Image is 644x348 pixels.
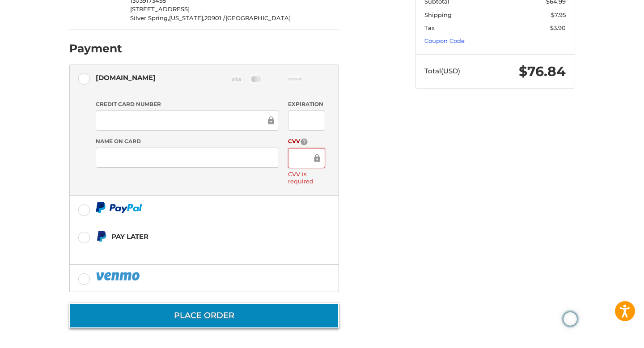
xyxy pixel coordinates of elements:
[204,14,225,21] span: 20901 /
[96,137,279,145] label: Name on Card
[424,11,452,18] span: Shipping
[424,37,465,44] a: Coupon Code
[424,24,435,31] span: Tax
[288,100,325,108] label: Expiration
[550,24,566,31] span: $3.90
[96,271,141,282] img: PayPal icon
[96,100,279,108] label: Credit Card Number
[225,14,291,21] span: [GEOGRAPHIC_DATA]
[111,229,283,244] div: Pay Later
[130,5,190,13] span: [STREET_ADDRESS]
[551,11,566,18] span: $7.95
[288,137,325,146] label: CVV
[69,303,339,328] button: Place Order
[96,70,156,85] div: [DOMAIN_NAME]
[519,63,566,80] span: $76.84
[288,170,325,185] label: CVV is required
[96,246,283,254] iframe: PayPal Message 1
[130,14,169,21] span: Silver Spring,
[69,42,122,55] h2: Payment
[169,14,204,21] span: [US_STATE],
[96,231,107,242] img: Pay Later icon
[424,67,460,75] span: Total (USD)
[96,202,142,213] img: PayPal icon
